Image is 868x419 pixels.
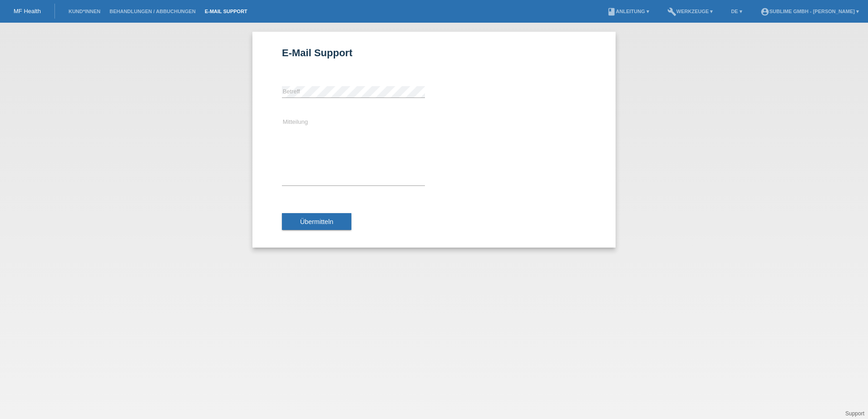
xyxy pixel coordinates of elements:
a: buildWerkzeuge ▾ [663,9,718,14]
a: MF Health [14,8,41,15]
button: Übermitteln [282,213,351,230]
i: account_circle [760,7,769,16]
a: Kund*innen [64,9,105,14]
a: E-Mail Support [200,9,252,14]
a: account_circleSublime GmbH - [PERSON_NAME] ▾ [756,9,863,14]
i: book [607,7,616,16]
a: Support [845,410,864,417]
a: bookAnleitung ▾ [602,9,654,14]
i: build [667,7,676,16]
h1: E-Mail Support [282,47,586,58]
span: Übermitteln [300,218,333,225]
a: DE ▾ [726,9,746,14]
a: Behandlungen / Abbuchungen [105,9,200,14]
